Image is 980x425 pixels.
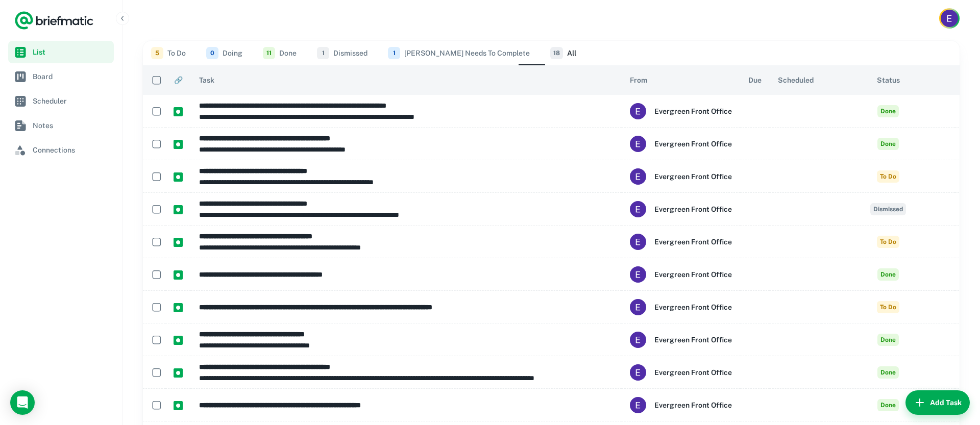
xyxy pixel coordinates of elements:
[630,74,647,86] span: From
[630,266,732,283] div: Evergreen Front Office
[748,74,762,86] span: Due
[317,47,329,59] span: 1
[630,136,732,152] div: Evergreen Front Office
[939,8,960,29] button: Account button
[877,399,899,411] span: Done
[206,41,242,65] button: Doing
[10,390,35,415] div: Load Chat
[33,71,110,82] span: Board
[654,399,732,411] h6: Evergreen Front Office
[877,74,900,86] span: Status
[630,364,732,381] div: Evergreen Front Office
[8,41,114,63] a: List
[630,364,646,381] img: ACg8ocKEnd85GMpc7C0H8eBAdxUFF5FG9_b1NjbhyUUEuV6RlVZoOA=s96-c
[630,168,732,185] div: Evergreen Front Office
[630,332,732,348] div: Evergreen Front Office
[174,336,183,345] img: https://app.briefmatic.com/assets/integrations/manual.png
[174,140,183,149] img: https://app.briefmatic.com/assets/integrations/manual.png
[630,397,732,413] div: Evergreen Front Office
[174,401,183,410] img: https://app.briefmatic.com/assets/integrations/manual.png
[654,236,732,247] h6: Evergreen Front Office
[263,41,297,65] button: Done
[877,170,899,183] span: To Do
[905,390,970,415] button: Add Task
[654,204,732,215] h6: Evergreen Front Office
[630,266,646,283] img: ACg8ocKEnd85GMpc7C0H8eBAdxUFF5FG9_b1NjbhyUUEuV6RlVZoOA=s96-c
[388,47,400,59] span: 1
[630,234,646,250] img: ACg8ocKEnd85GMpc7C0H8eBAdxUFF5FG9_b1NjbhyUUEuV6RlVZoOA=s96-c
[33,144,110,156] span: Connections
[174,74,183,86] span: 🔗
[877,366,899,379] span: Done
[33,46,110,58] span: List
[8,65,114,88] a: Board
[388,41,530,65] button: [PERSON_NAME] Needs To Complete
[630,103,732,119] div: Evergreen Front Office
[654,334,732,345] h6: Evergreen Front Office
[174,172,183,182] img: https://app.briefmatic.com/assets/integrations/manual.png
[877,268,899,281] span: Done
[630,332,646,348] img: ACg8ocKEnd85GMpc7C0H8eBAdxUFF5FG9_b1NjbhyUUEuV6RlVZoOA=s96-c
[206,47,218,59] span: 0
[630,103,646,119] img: ACg8ocKEnd85GMpc7C0H8eBAdxUFF5FG9_b1NjbhyUUEuV6RlVZoOA=s96-c
[630,201,732,217] div: Evergreen Front Office
[8,90,114,112] a: Scheduler
[654,106,732,117] h6: Evergreen Front Office
[630,136,646,152] img: ACg8ocKEnd85GMpc7C0H8eBAdxUFF5FG9_b1NjbhyUUEuV6RlVZoOA=s96-c
[174,205,183,214] img: https://app.briefmatic.com/assets/integrations/manual.png
[630,299,646,315] img: ACg8ocKEnd85GMpc7C0H8eBAdxUFF5FG9_b1NjbhyUUEuV6RlVZoOA=s96-c
[630,201,646,217] img: ACg8ocKEnd85GMpc7C0H8eBAdxUFF5FG9_b1NjbhyUUEuV6RlVZoOA=s96-c
[33,120,110,131] span: Notes
[877,236,899,248] span: To Do
[151,47,163,59] span: 5
[877,301,899,313] span: To Do
[654,138,732,149] h6: Evergreen Front Office
[654,302,732,313] h6: Evergreen Front Office
[8,114,114,137] a: Notes
[630,397,646,413] img: ACg8ocKEnd85GMpc7C0H8eBAdxUFF5FG9_b1NjbhyUUEuV6RlVZoOA=s96-c
[654,367,732,378] h6: Evergreen Front Office
[630,168,646,185] img: ACg8ocKEnd85GMpc7C0H8eBAdxUFF5FG9_b1NjbhyUUEuV6RlVZoOA=s96-c
[877,105,899,117] span: Done
[654,171,732,182] h6: Evergreen Front Office
[174,303,183,312] img: https://app.briefmatic.com/assets/integrations/manual.png
[33,95,110,107] span: Scheduler
[174,238,183,247] img: https://app.briefmatic.com/assets/integrations/manual.png
[630,234,732,250] div: Evergreen Front Office
[174,368,183,378] img: https://app.briefmatic.com/assets/integrations/manual.png
[174,270,183,280] img: https://app.briefmatic.com/assets/integrations/manual.png
[654,269,732,280] h6: Evergreen Front Office
[941,10,958,27] img: Evergreen Front Office
[199,74,214,86] span: Task
[263,47,275,59] span: 11
[877,334,899,346] span: Done
[550,41,576,65] button: All
[151,41,186,65] button: To Do
[877,138,899,150] span: Done
[8,139,114,161] a: Connections
[778,74,814,86] span: Scheduled
[174,107,183,116] img: https://app.briefmatic.com/assets/integrations/manual.png
[14,10,94,31] a: Logo
[317,41,367,65] button: Dismissed
[870,203,906,215] span: Dismissed
[550,47,563,59] span: 18
[630,299,732,315] div: Evergreen Front Office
